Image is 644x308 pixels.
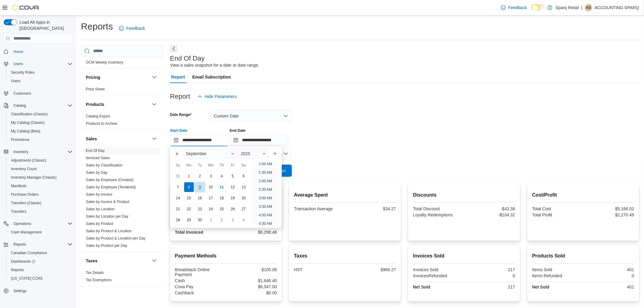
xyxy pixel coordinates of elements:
div: OCM [81,59,163,68]
li: 2:00 AM [256,177,275,185]
h2: Taxes [294,252,396,260]
span: Price Sheet [86,87,105,92]
a: Sales by Location per Day [86,215,128,219]
button: Cash Management [6,228,75,236]
div: Products [81,113,163,130]
button: Operations [11,220,34,227]
span: Itemized Sales [86,156,110,161]
div: day-19 [228,193,238,203]
a: Customers [11,90,33,97]
li: 2:30 AM [256,186,275,193]
span: Canadian Compliance [9,249,72,257]
button: Inventory [1,148,75,156]
span: Washington CCRS [9,275,72,282]
span: Inventory Manager (Classic) [9,174,72,181]
span: Reports [9,266,72,274]
button: Next month [270,149,279,159]
span: Reports [13,242,26,247]
button: Customers [1,89,75,98]
p: | [581,4,583,11]
div: HST [294,267,344,272]
button: Security Roles [6,68,75,77]
div: day-25 [217,204,227,214]
div: day-3 [228,215,238,225]
li: 4:00 AM [256,212,275,219]
a: Sales by Employee (Created) [86,178,134,182]
span: Sales by Invoice & Product [86,200,129,205]
h3: Products [86,101,104,107]
div: We [206,160,216,170]
a: Feedback [117,22,147,34]
button: Home [1,47,75,56]
span: Feedback [508,5,527,11]
div: Loyalty Redemptions [413,212,463,217]
h1: Reports [81,20,113,33]
div: Sa [239,160,249,170]
span: Sales by Location [86,207,115,212]
div: $8,298.46 [227,230,277,235]
a: Inventory Count [9,165,39,173]
span: Sales by Employee (Created) [86,178,134,183]
div: InvoicesRefunded [413,273,463,278]
div: $5,166.02 [584,206,634,211]
span: Sales by Day [86,170,107,175]
a: Sales by Product [86,222,114,226]
div: -$104.32 [465,212,515,217]
a: End Of Day [86,149,105,153]
button: [US_STATE] CCRS [6,274,75,283]
div: day-1 [206,215,216,225]
span: Adjustments (Classic) [9,157,72,164]
a: Inventory Manager (Classic) [9,174,59,181]
span: Transfers (Classic) [11,201,41,205]
div: day-15 [184,193,194,203]
a: Products to Archive [86,122,117,126]
div: Mo [184,160,194,170]
div: 401 [584,285,634,289]
div: Sales [81,147,163,252]
div: day-12 [228,182,238,192]
div: Total Cost [532,206,582,211]
button: Manifests [6,182,75,190]
button: Custom Date [210,110,292,122]
h2: Products Sold [532,252,634,260]
a: Tax Exemptions [86,278,112,282]
span: Home [13,49,23,54]
button: Open list of options [283,151,288,156]
li: 1:00 AM [256,160,275,168]
span: Users [11,60,72,68]
a: Sales by Product per Day [86,244,127,248]
span: Email Subscription [192,71,231,83]
button: Previous Month [173,149,182,159]
span: Customers [11,89,72,97]
a: Manifests [9,182,29,190]
p: Sparq Retail [555,4,579,11]
span: Transfers [11,209,26,214]
span: Classification (Classic) [11,112,48,117]
p: ACCOUNTING SPARQ [595,4,639,11]
a: Sales by Day [86,171,107,175]
div: day-24 [206,204,216,214]
span: Users [11,79,20,83]
div: Items Refunded [532,273,582,278]
div: Cash [175,278,225,283]
div: Tu [195,160,205,170]
a: Cash Management [9,229,44,236]
a: OCM Weekly Inventory [86,60,123,65]
span: OCM Weekly Inventory [86,60,123,65]
div: 217 [465,267,515,272]
button: Pricing [151,74,158,81]
span: [US_STATE] CCRS [11,276,43,281]
button: Taxes [86,258,149,264]
a: Classification (Classic) [9,110,50,118]
div: day-17 [206,193,216,203]
a: Canadian Compliance [9,249,49,257]
h3: Taxes [86,258,98,264]
div: $34.27 [346,206,396,211]
div: $6,547.00 [227,284,277,289]
span: Dashboards [11,259,35,264]
span: Sales by Product per Day [86,243,127,248]
h3: End Of Day [170,55,205,62]
div: day-11 [217,182,227,192]
button: Reports [1,240,75,249]
a: Transfers (Classic) [9,199,44,207]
